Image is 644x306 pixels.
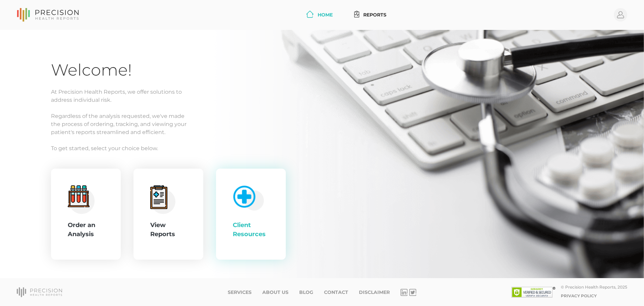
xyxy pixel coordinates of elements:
[512,287,555,298] img: SSL site seal - click to verify
[228,290,252,295] a: Services
[230,182,264,211] img: client-resource.c5a3b187.png
[68,221,104,239] div: Order an Analysis
[262,290,288,295] a: About Us
[561,285,627,290] div: © Precision Health Reports, 2025
[324,290,348,295] a: Contact
[299,290,313,295] a: Blog
[150,221,186,239] div: View Reports
[51,60,593,80] h1: Welcome!
[51,112,593,136] p: Regardless of the analysis requested, we've made the process of ordering, tracking, and viewing y...
[51,88,593,104] p: At Precision Health Reports, we offer solutions to address individual risk.
[359,290,390,295] a: Disclaimer
[51,144,593,152] p: To get started, select your choice below.
[233,221,269,239] div: Client Resources
[561,293,597,298] a: Privacy Policy
[304,9,335,21] a: Home
[352,9,389,21] a: Reports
